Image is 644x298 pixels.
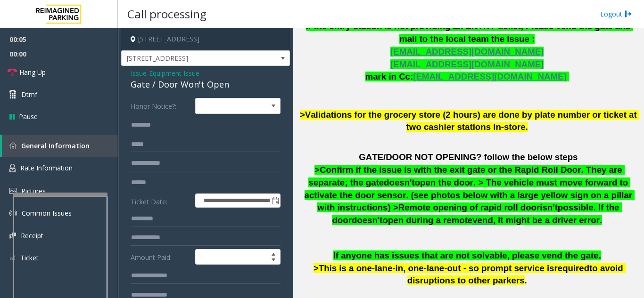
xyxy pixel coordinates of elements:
span: >This is a one-lane-in, one-lane-out - so prompt service is [314,263,554,273]
h3: Call processing [123,2,211,25]
span: open during a remote [383,215,473,225]
span: GATE/DOOR NOT OPENING? follow the below steps [359,152,578,162]
span: isn't [540,202,558,212]
a: Logout [600,9,632,19]
span: Dtmf [21,89,37,99]
span: required [554,263,590,273]
span: >Validations for the grocery store (2 hours) are done by plate number or ticket at two cashier st... [300,110,639,132]
span: [EMAIL_ADDRESS][DOMAIN_NAME] [413,72,566,81]
span: doesn't [384,177,415,187]
span: mark in Cc: [365,72,413,81]
span: - [147,69,199,78]
img: logout [625,9,632,19]
span: open the door. > The vehicle must move forward to activate the door sensor. (see photos below wit... [305,177,635,212]
label: Honor Notice?: [128,98,193,114]
label: Amount Paid: [128,249,193,265]
label: Ticket Date: [128,193,193,208]
span: [STREET_ADDRESS] [122,51,256,66]
img: 'icon' [9,233,16,239]
span: doesn't [352,215,383,225]
span: General Information [21,141,90,150]
span: Rate Information [20,163,73,172]
div: Gate / Door Won't Open [131,78,281,91]
span: Increase value [267,250,280,257]
span: [EMAIL_ADDRESS][DOMAIN_NAME] [390,59,544,69]
img: 'icon' [9,254,16,262]
img: 'icon' [9,142,17,149]
span: Issue [131,68,147,78]
span: to avoid disruptions to other parkers [407,263,626,286]
a: [EMAIL_ADDRESS][DOMAIN_NAME] [413,73,566,81]
span: Equipment Issue [149,68,199,78]
span: >Confirm if the issue is with the exit gate or the Rapid Roll Door. They are separate; the gate [308,165,624,187]
a: [EMAIL_ADDRESS][DOMAIN_NAME] [390,61,544,69]
img: 'icon' [9,209,17,217]
span: vend [472,215,493,226]
span: , it might be a driver error. [493,215,602,225]
span: [EMAIL_ADDRESS][DOMAIN_NAME] [390,47,544,56]
span: Pictures [21,186,46,195]
span: If anyone has issues that are not solvable, please vend the gate. [333,250,601,260]
img: 'icon' [9,188,17,194]
a: General Information [2,135,118,157]
span: Hang Up [19,67,46,77]
img: 'icon' [9,164,16,172]
h4: [STREET_ADDRESS] [121,28,290,50]
span: Pause [19,112,38,121]
span: Decrease value [267,257,280,265]
span: Toggle popup [270,194,280,207]
a: [EMAIL_ADDRESS][DOMAIN_NAME] [390,48,544,56]
span: . [525,275,527,285]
